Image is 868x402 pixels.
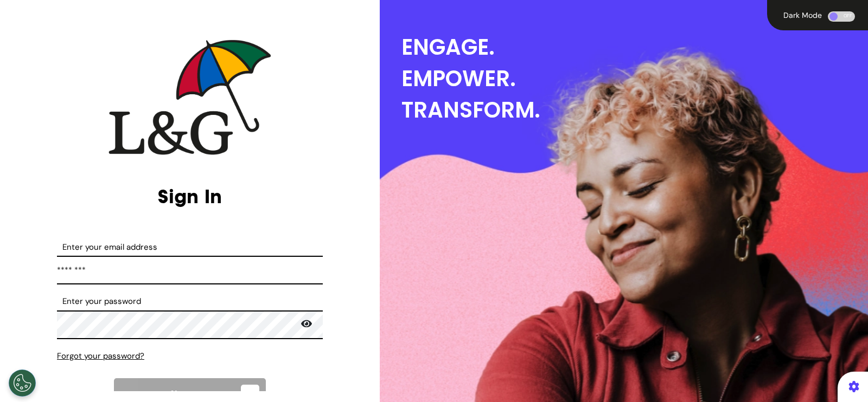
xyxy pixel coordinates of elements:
div: TRANSFORM. [401,94,868,126]
h2: Sign In [57,185,323,208]
div: ENGAGE. [401,31,868,63]
span: Forgot your password? [57,351,144,361]
label: Enter your password [57,295,323,308]
div: Dark Mode [780,11,825,19]
span: Next [171,390,191,399]
img: company logo [108,40,271,155]
div: EMPOWER. [401,63,868,94]
label: Enter your email address [57,241,323,254]
button: Open Preferences [9,369,36,397]
div: OFF [828,11,855,22]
